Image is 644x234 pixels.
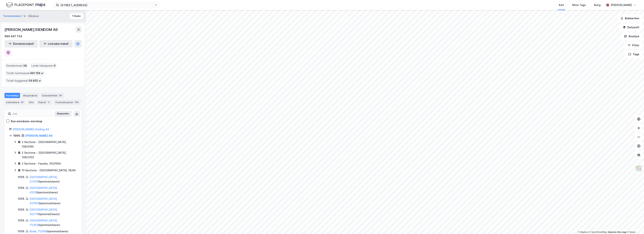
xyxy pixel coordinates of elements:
div: Mine Tags [572,3,586,7]
span: 38 [23,63,27,68]
button: Tilbake [70,13,83,19]
div: Aksjonærer [22,93,39,98]
div: Leietakere [4,100,26,105]
button: Bokmerker [617,15,643,22]
span: 461 156 ㎡ [30,71,44,75]
img: Z [635,165,642,172]
div: Bolig [594,3,601,7]
button: Datasett [620,24,643,31]
div: [PERSON_NAME] EIENDOM AS [4,27,59,33]
div: 3 [47,100,51,104]
div: 100% [18,175,25,179]
div: Eiendommer : [5,63,28,69]
div: Styret [37,100,52,105]
div: ( hjemmelshaver ) [30,197,77,206]
a: Improve this map [608,231,626,233]
div: 38 [58,94,63,97]
input: Søk på adresse, matrikkel, gårdeiere, leietakere eller personer [59,2,154,8]
button: Tags [625,51,643,58]
div: 2 Sections - [GEOGRAPHIC_DATA], 138/2065 [22,140,77,149]
div: Eiendommer [41,93,64,98]
div: [PERSON_NAME] [611,3,632,7]
button: Filter [625,42,643,49]
input: Søk [11,111,52,117]
div: ( hjemmelshaver ) [30,207,77,216]
div: Portefølje [4,93,20,98]
div: Gårdeier [28,14,39,18]
div: 100% [18,197,25,201]
a: Mapbox [578,231,588,233]
div: 2 Sections - [GEOGRAPHIC_DATA], 138/2303 [22,151,77,159]
div: ( hjemmelshaver ) [30,229,68,234]
a: [GEOGRAPHIC_DATA], 37/411 [30,175,58,183]
div: Totalt tomteareal : [5,70,45,76]
span: 39 855 ㎡ [28,78,41,83]
div: Info [27,100,35,105]
div: Leide lokasjoner : [30,63,57,69]
img: logo.f888ab2527a4732fd821a326f86c7f29.svg [6,2,45,8]
div: Totalt byggareal : [5,78,43,84]
div: 100% [18,229,25,234]
div: ( hjemmelshaver ) [30,186,77,195]
a: [PERSON_NAME] Holding AS [13,128,49,131]
div: Kun eiendoms-eierskap [11,119,42,124]
div: ( hjemmelshaver ) [30,175,77,184]
div: 100% [18,218,25,223]
button: Terminalveien 7 [3,14,23,18]
button: Eiendomstabell [4,40,38,48]
button: Leietakertabell [39,40,73,48]
button: Analyse [621,33,643,40]
div: Kontrollprogram for chat [625,216,644,234]
div: 989 447 734 [4,34,22,39]
div: Kart [559,3,564,7]
span: 0 [54,63,56,68]
a: Bodø, 71/306 [30,230,47,233]
a: [GEOGRAPHIC_DATA], 41/1551 [30,197,58,205]
a: OpenStreetMap [589,231,607,233]
a: [GEOGRAPHIC_DATA], 71/303 [30,219,58,227]
a: [GEOGRAPHIC_DATA], 41/13 [30,186,58,194]
div: 100% [18,207,25,212]
div: ( hjemmelshaver ) [30,218,77,227]
div: 20 [20,100,24,104]
div: 100% [13,133,20,138]
div: 10 Sections - [GEOGRAPHIC_DATA], 18/46 [22,168,76,173]
div: 2 Sections - Fauske, 103/1564 [22,161,61,166]
iframe: Chat Widget [625,216,644,234]
a: [PERSON_NAME] AS [25,134,53,137]
div: Transaksjoner [54,100,81,105]
button: Ekspander [54,111,72,117]
div: 198 [74,100,79,104]
a: [GEOGRAPHIC_DATA], 42/711 [30,208,58,216]
div: 100% [18,186,25,190]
